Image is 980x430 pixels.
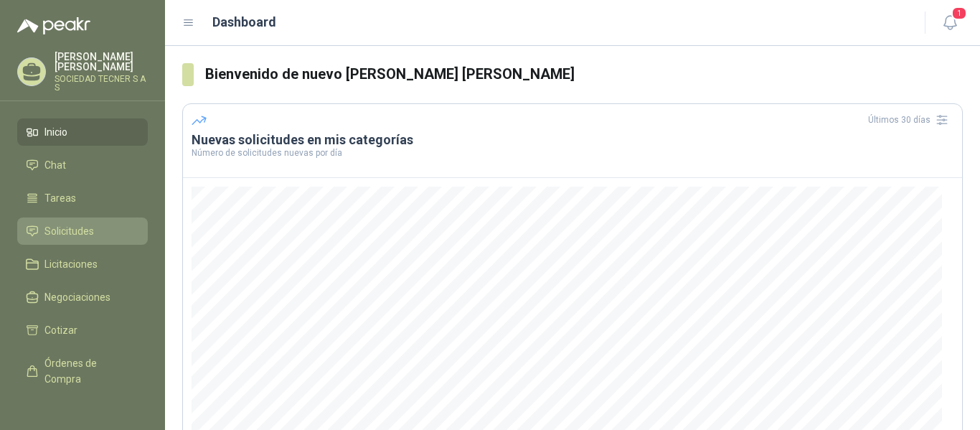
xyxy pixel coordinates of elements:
span: Chat [44,157,66,173]
span: 1 [951,6,967,20]
a: Órdenes de Compra [17,350,148,393]
a: Licitaciones [17,251,148,278]
div: Últimos 30 días [868,108,953,131]
h3: Nuevas solicitudes en mis categorías [192,131,953,149]
span: Solicitudes [44,223,94,239]
a: Tareas [17,184,148,212]
button: 1 [937,10,963,36]
a: Chat [17,151,148,179]
span: Licitaciones [44,256,98,272]
p: SOCIEDAD TECNER S A S [55,75,148,92]
img: Logo peakr [17,17,90,34]
span: Tareas [44,190,76,206]
span: Cotizar [44,322,77,338]
h1: Dashboard [212,12,276,32]
span: Órdenes de Compra [44,355,134,387]
p: [PERSON_NAME] [PERSON_NAME] [55,52,148,72]
a: Inicio [17,118,148,146]
a: Negociaciones [17,284,148,311]
a: Solicitudes [17,218,148,245]
p: Número de solicitudes nuevas por día [192,149,953,157]
a: Cotizar [17,317,148,344]
span: Inicio [44,124,67,140]
span: Negociaciones [44,289,110,305]
h3: Bienvenido de nuevo [PERSON_NAME] [PERSON_NAME] [205,63,963,85]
